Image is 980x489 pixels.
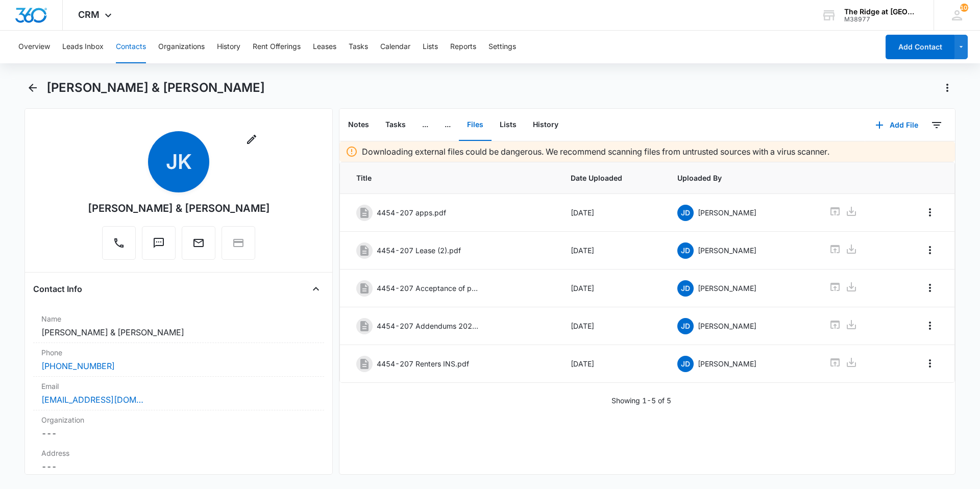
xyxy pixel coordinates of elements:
button: Tasks [349,31,368,63]
button: History [217,31,240,63]
button: Overflow Menu [922,204,938,221]
span: CRM [78,9,100,20]
div: account name [844,8,919,16]
label: Address [41,448,316,458]
p: 4454-207 Addendums 2025.pdf [377,321,479,331]
h4: Contact Info [33,283,82,295]
span: JD [677,242,694,259]
button: Filters [928,117,945,133]
td: [DATE] [558,194,666,232]
dd: --- [41,460,316,473]
button: Overflow Menu [922,280,938,296]
span: JD [677,205,694,221]
div: Address--- [33,444,324,477]
p: Showing 1-5 of 5 [611,395,671,406]
span: JK [148,131,209,192]
button: Actions [939,80,955,96]
button: Settings [488,31,516,63]
button: Add Contact [886,35,954,59]
a: Email [182,242,215,251]
a: Text [142,242,176,251]
button: Call [102,226,136,260]
button: Leases [313,31,336,63]
button: Lists [492,109,525,141]
button: Text [142,226,176,260]
button: Files [459,109,492,141]
button: Notes [340,109,377,141]
button: Contacts [116,31,146,63]
button: History [525,109,567,141]
p: [PERSON_NAME] [698,245,756,256]
p: [PERSON_NAME] [698,207,756,218]
span: Date Uploaded [571,173,653,183]
p: 4454-207 Lease (2).pdf [377,245,461,256]
button: Email [182,226,215,260]
button: Organizations [158,31,205,63]
span: Uploaded By [677,173,804,183]
button: Lists [423,31,438,63]
td: [DATE] [558,232,666,270]
p: 4454-207 apps.pdf [377,207,446,218]
td: [DATE] [558,345,666,383]
p: [PERSON_NAME] [698,283,756,294]
button: Rent Offerings [253,31,301,63]
div: Name[PERSON_NAME] & [PERSON_NAME] [33,309,324,343]
div: Phone[PHONE_NUMBER] [33,343,324,377]
button: Reports [450,31,476,63]
span: 101 [960,4,968,12]
span: Title [356,173,546,183]
label: Email [41,381,316,392]
dd: --- [41,427,316,439]
p: 4454-207 Renters INS.pdf [377,358,469,369]
h1: [PERSON_NAME] & [PERSON_NAME] [46,80,265,95]
button: Close [308,281,324,297]
p: [PERSON_NAME] [698,358,756,369]
div: Email[EMAIL_ADDRESS][DOMAIN_NAME] [33,377,324,410]
p: Downloading external files could be dangerous. We recommend scanning files from untrusted sources... [362,145,829,158]
p: 4454-207 Acceptance of property.pdf [377,283,479,294]
button: Overflow Menu [922,355,938,372]
span: JD [677,280,694,297]
td: [DATE] [558,270,666,307]
a: [EMAIL_ADDRESS][DOMAIN_NAME] [41,394,143,406]
dd: [PERSON_NAME] & [PERSON_NAME] [41,326,316,338]
button: Back [24,80,40,96]
td: [DATE] [558,307,666,345]
div: Organization--- [33,410,324,444]
button: ... [436,109,459,141]
button: Tasks [377,109,414,141]
label: Name [41,313,316,324]
button: Add File [865,113,928,137]
button: Overflow Menu [922,317,938,334]
span: JD [677,318,694,334]
button: ... [414,109,436,141]
label: Phone [41,347,316,358]
button: Overflow Menu [922,242,938,258]
label: Organization [41,414,316,425]
span: JD [677,356,694,372]
div: notifications count [960,4,968,12]
button: Overview [18,31,50,63]
a: [PHONE_NUMBER] [41,360,115,372]
button: Calendar [380,31,410,63]
button: Leads Inbox [62,31,104,63]
a: Call [102,242,136,251]
p: [PERSON_NAME] [698,321,756,331]
div: account id [844,16,919,23]
div: [PERSON_NAME] & [PERSON_NAME] [88,201,270,216]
